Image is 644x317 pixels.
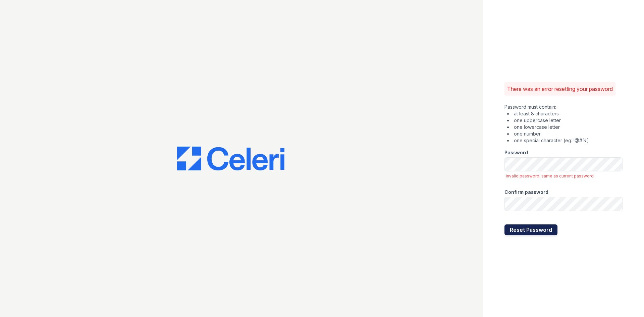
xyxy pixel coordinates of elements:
[507,110,623,117] li: at least 8 characters
[507,130,623,137] li: one number
[507,137,623,144] li: one special character (eg: !@#%)
[504,149,528,156] label: Password
[177,147,284,171] img: CE_Logo_Blue-a8612792a0a2168367f1c8372b55b34899dd931a85d93a1a3d3e32e68fde9ad4.png
[504,189,548,196] label: Confirm password
[504,224,557,235] button: Reset Password
[507,117,623,124] li: one uppercase letter
[504,104,623,144] div: Password must contain:
[507,85,613,93] p: There was an error resetting your password
[507,124,623,130] li: one lowercase letter
[506,173,594,178] span: invalid password, same as current password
